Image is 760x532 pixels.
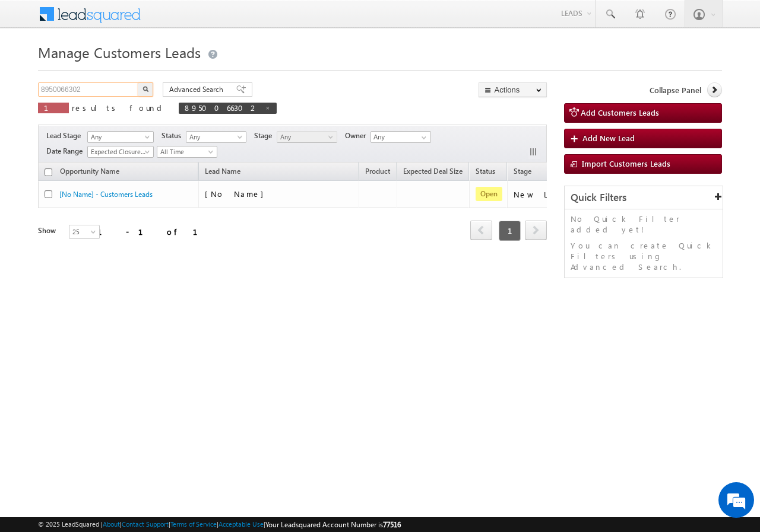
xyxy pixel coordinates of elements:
[38,43,201,62] span: Manage Customers Leads
[169,84,227,95] span: Advanced Search
[186,131,246,143] a: Any
[59,190,153,199] a: [No Name] - Customers Leads
[142,86,148,92] img: Search
[479,82,547,97] button: Actions
[161,130,186,141] span: Status
[54,165,125,180] a: Opportunity Name
[46,130,85,141] span: Lead Stage
[476,187,502,201] span: Open
[565,186,723,209] div: Quick Filters
[277,131,337,143] a: Any
[383,520,401,529] span: 77516
[185,103,259,113] span: 8950066302
[38,225,59,236] div: Show
[88,132,150,142] span: Any
[415,132,430,144] a: Show All Items
[525,220,547,240] span: next
[72,103,166,113] span: results found
[370,131,431,143] input: Type to Search
[582,133,635,143] span: Add New Lead
[69,227,101,237] span: 25
[45,168,52,176] input: Check all records
[157,146,217,158] a: All Time
[470,220,492,240] span: prev
[60,167,119,176] span: Opportunity Name
[571,214,717,235] p: No Quick Filter added yet!
[199,165,246,180] span: Lead Name
[470,165,501,180] a: Status
[44,103,63,113] span: 1
[103,520,120,528] a: About
[170,520,217,528] a: Terms of Service
[254,130,277,141] span: Stage
[499,221,521,241] span: 1
[277,132,334,142] span: Any
[218,520,264,528] a: Acceptable Use
[46,146,87,157] span: Date Range
[38,519,401,530] span: © 2025 LeadSquared | | | | |
[87,146,154,158] a: Expected Closure Date
[69,225,100,239] a: 25
[514,189,573,200] div: New Lead
[157,146,214,157] span: All Time
[571,240,717,272] p: You can create Quick Filters using Advanced Search.
[87,131,154,143] a: Any
[581,107,659,117] span: Add Customers Leads
[403,167,463,176] span: Expected Deal Size
[397,165,468,180] a: Expected Deal Size
[525,221,547,240] a: next
[205,189,270,199] span: [No Name]
[470,221,492,240] a: prev
[508,165,537,180] a: Stage
[582,158,670,168] span: Import Customers Leads
[650,85,701,95] span: Collapse Panel
[122,520,169,528] a: Contact Support
[265,520,401,529] span: Your Leadsquared Account Number is
[88,146,150,157] span: Expected Closure Date
[345,130,370,141] span: Owner
[97,225,212,238] div: 1 - 1 of 1
[514,167,531,176] span: Stage
[365,167,390,176] span: Product
[186,132,243,142] span: Any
